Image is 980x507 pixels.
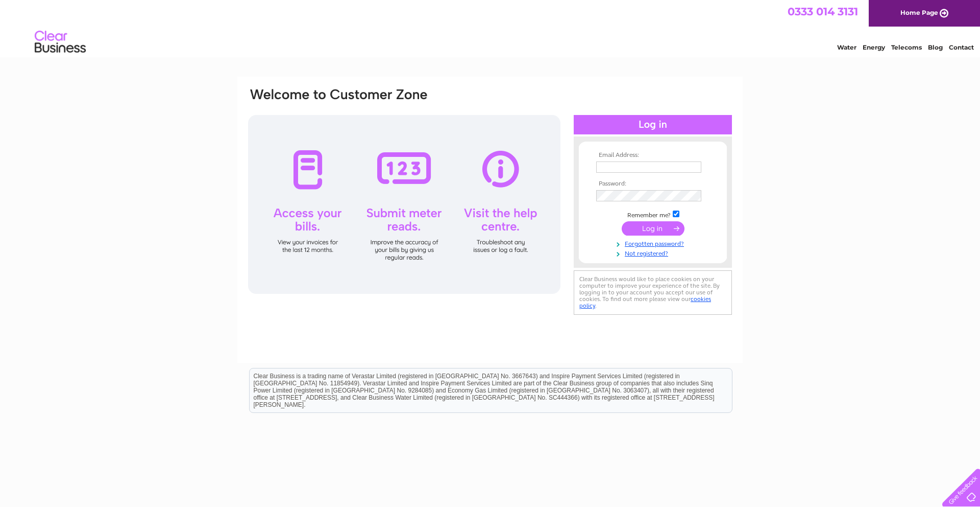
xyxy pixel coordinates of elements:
[891,43,922,51] a: Telecoms
[579,295,711,309] a: cookies policy
[574,270,732,315] div: Clear Business would like to place cookies on your computer to improve your experience of the sit...
[788,5,858,18] a: 0333 014 3131
[596,248,712,258] a: Not registered?
[594,180,712,188] th: Password:
[928,43,943,51] a: Blog
[837,43,856,51] a: Water
[34,27,86,58] img: logo.png
[594,209,712,219] td: Remember me?
[949,43,974,51] a: Contact
[622,221,684,236] input: Submit
[596,238,712,248] a: Forgotten password?
[250,6,732,50] div: Clear Business is a trading name of Verastar Limited (registered in [GEOGRAPHIC_DATA] No. 3667643...
[863,43,885,51] a: Energy
[594,152,712,159] th: Email Address:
